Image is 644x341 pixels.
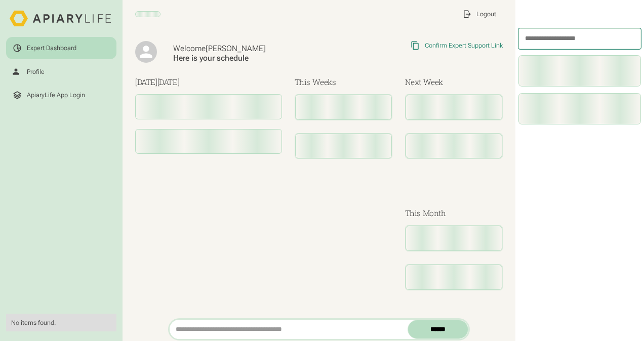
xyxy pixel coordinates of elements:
a: ApiaryLife App Login [6,84,116,106]
a: Expert Dashboard [6,37,116,59]
h3: This Month [405,207,503,219]
div: Here is your schedule [173,54,337,63]
h3: [DATE] [135,76,282,88]
div: Expert Dashboard [27,44,76,52]
div: ApiaryLife App Login [27,91,85,99]
div: No items found. [11,319,111,327]
h3: Next Week [405,76,503,88]
div: Logout [476,10,496,18]
div: Confirm Expert Support Link [425,41,503,50]
a: Logout [456,3,503,25]
h3: This Weeks [295,76,392,88]
div: Welcome [173,44,337,54]
span: [DATE] [157,77,180,87]
a: Profile [6,61,116,82]
div: Profile [27,68,45,76]
span: [PERSON_NAME] [206,44,266,53]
